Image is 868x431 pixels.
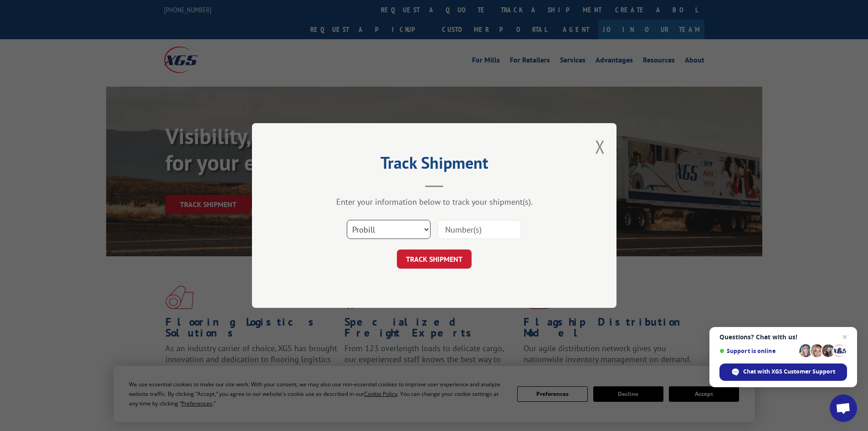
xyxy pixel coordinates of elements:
[298,156,571,174] h2: Track Shipment
[719,348,796,354] span: Support is online
[830,395,857,422] div: Open chat
[595,135,605,159] button: Close modal
[397,249,472,269] button: TRACK SHIPMENT
[719,333,847,341] span: Questions? Chat with us!
[437,220,521,239] input: Number(s)
[719,363,847,381] div: Chat with XGS Customer Support
[839,332,850,343] span: Close chat
[743,368,835,376] span: Chat with XGS Customer Support
[298,197,571,207] div: Enter your information below to track your shipment(s).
